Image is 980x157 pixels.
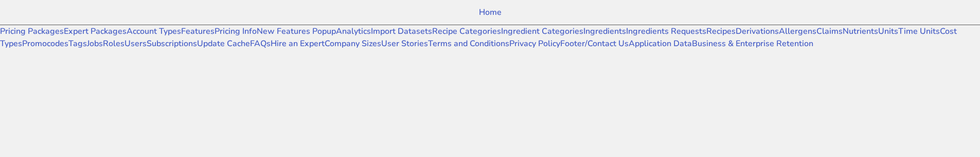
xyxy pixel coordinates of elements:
[215,26,257,37] a: Pricing Info
[878,26,898,37] a: Units
[509,38,560,49] a: Privacy Policy
[371,26,432,37] a: Import Datasets
[428,38,509,49] a: Terms and Conditions
[22,38,68,49] a: Promocodes
[706,26,736,37] a: Recipes
[147,38,197,49] a: Subscriptions
[127,26,181,37] a: Account Types
[197,38,250,49] a: Update Cache
[501,26,583,37] a: Ingredient Categories
[560,38,629,49] a: Footer/Contact Us
[103,38,124,49] a: Roles
[898,26,940,37] a: Time Units
[87,38,103,49] a: Jobs
[692,38,813,49] a: Business & Enterprise Retention
[626,26,706,37] a: Ingredients Requests
[271,38,325,49] a: Hire an Expert
[779,26,816,37] a: Allergens
[64,26,127,37] a: Expert Packages
[124,38,147,49] a: Users
[257,26,336,37] a: New Features Popup
[432,26,501,37] a: Recipe Categories
[583,26,626,37] a: Ingredients
[325,38,381,49] a: Company Sizes
[816,26,843,37] a: Claims
[381,38,428,49] a: User Stories
[250,38,271,49] a: FAQs
[843,26,878,37] a: Nutrients
[68,38,87,49] a: Tags
[181,26,215,37] a: Features
[629,38,692,49] a: Application Data
[736,26,779,37] a: Derivations
[336,26,371,37] a: Analytics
